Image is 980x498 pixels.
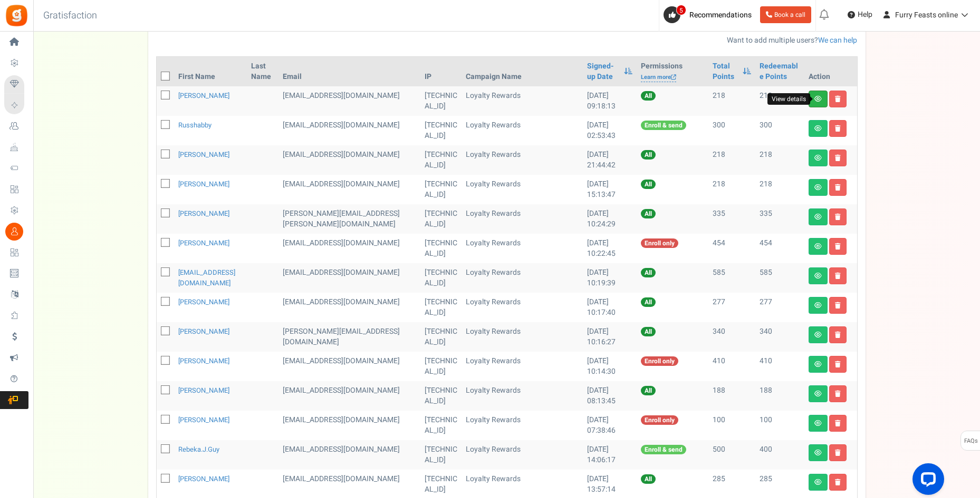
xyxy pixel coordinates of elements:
[178,179,229,189] a: [PERSON_NAME]
[278,440,420,470] td: [EMAIL_ADDRESS][DOMAIN_NAME]
[755,175,804,204] td: 218
[755,86,804,116] td: 218
[708,381,756,411] td: 188
[178,415,229,425] a: [PERSON_NAME]
[835,243,841,250] i: Delete user
[641,445,686,454] span: Enroll & send
[835,361,841,367] i: Delete user
[462,116,583,145] td: Loyalty Rewards
[420,440,462,470] td: [TECHNICAL_ID]
[420,116,462,145] td: [TECHNICAL_ID]
[708,86,756,116] td: 218
[278,86,420,116] td: [EMAIL_ADDRESS][DOMAIN_NAME]
[708,116,756,145] td: 300
[278,116,420,145] td: [EMAIL_ADDRESS][DOMAIN_NAME]
[178,208,229,218] a: [PERSON_NAME]
[814,450,822,456] i: View details
[708,440,756,470] td: 500
[755,145,804,175] td: 218
[583,411,637,440] td: [DATE] 07:38:46
[278,263,420,293] td: [EMAIL_ADDRESS][DOMAIN_NAME]
[835,332,841,338] i: Delete user
[395,35,858,46] p: Want to add multiple users?
[755,293,804,322] td: 277
[583,322,637,352] td: [DATE] 10:16:27
[462,86,583,116] td: Loyalty Rewards
[278,204,420,234] td: [PERSON_NAME][EMAIL_ADDRESS][PERSON_NAME][DOMAIN_NAME]
[420,411,462,440] td: [TECHNICAL_ID]
[755,352,804,381] td: 410
[420,381,462,411] td: [TECHNICAL_ID]
[689,9,752,21] span: Recommendations
[462,440,583,470] td: Loyalty Rewards
[814,420,822,426] i: View details
[835,125,841,132] i: Delete user
[583,175,637,204] td: [DATE] 15:13:47
[583,86,637,116] td: [DATE] 09:18:13
[835,302,841,308] i: Delete user
[583,440,637,470] td: [DATE] 14:06:17
[835,184,841,191] i: Delete user
[814,391,822,397] i: View details
[462,381,583,411] td: Loyalty Rewards
[178,474,229,484] a: [PERSON_NAME]
[420,322,462,352] td: [TECHNICAL_ID]
[462,234,583,263] td: Loyalty Rewards
[755,263,804,293] td: 585
[708,352,756,381] td: 410
[664,6,756,23] a: 5 Recommendations
[462,352,583,381] td: Loyalty Rewards
[708,175,756,204] td: 218
[641,180,656,189] span: All
[641,474,656,484] span: All
[178,150,229,160] a: [PERSON_NAME]
[420,204,462,234] td: [TECHNICAL_ID]
[178,356,229,366] a: [PERSON_NAME]
[420,234,462,263] td: [TECHNICAL_ID]
[814,361,822,367] i: View details
[583,293,637,322] td: [DATE] 10:17:40
[583,263,637,293] td: [DATE] 10:19:39
[708,234,756,263] td: 454
[755,204,804,234] td: 335
[814,302,822,308] i: View details
[855,9,872,20] span: Help
[835,155,841,161] i: Delete user
[755,116,804,145] td: 300
[278,293,420,322] td: [EMAIL_ADDRESS][DOMAIN_NAME]
[420,86,462,116] td: [TECHNICAL_ID]
[755,234,804,263] td: 454
[420,293,462,322] td: [TECHNICAL_ID]
[835,420,841,426] i: Delete user
[835,391,841,397] i: Delete user
[818,35,857,46] a: We can help
[462,322,583,352] td: Loyalty Rewards
[708,411,756,440] td: 100
[814,184,822,191] i: View details
[641,238,678,248] span: Enroll only
[835,450,841,456] i: Delete user
[178,267,235,288] a: [EMAIL_ADDRESS][DOMAIN_NAME]
[178,238,229,248] a: [PERSON_NAME]
[178,91,229,101] a: [PERSON_NAME]
[713,61,738,82] a: Total Points
[178,120,212,130] a: russhabby
[641,91,656,101] span: All
[708,263,756,293] td: 585
[278,352,420,381] td: [EMAIL_ADDRESS][DOMAIN_NAME]
[835,214,841,220] i: Delete user
[814,273,822,279] i: View details
[583,116,637,145] td: [DATE] 02:53:43
[178,385,229,395] a: [PERSON_NAME]
[583,145,637,175] td: [DATE] 21:44:42
[835,96,841,102] i: Delete user
[420,145,462,175] td: [TECHNICAL_ID]
[420,57,462,86] th: IP
[462,57,583,86] th: Campaign Name
[641,150,656,160] span: All
[814,479,822,485] i: View details
[641,356,678,366] span: Enroll only
[708,145,756,175] td: 218
[583,381,637,411] td: [DATE] 08:13:45
[760,61,800,82] a: Redeemable Points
